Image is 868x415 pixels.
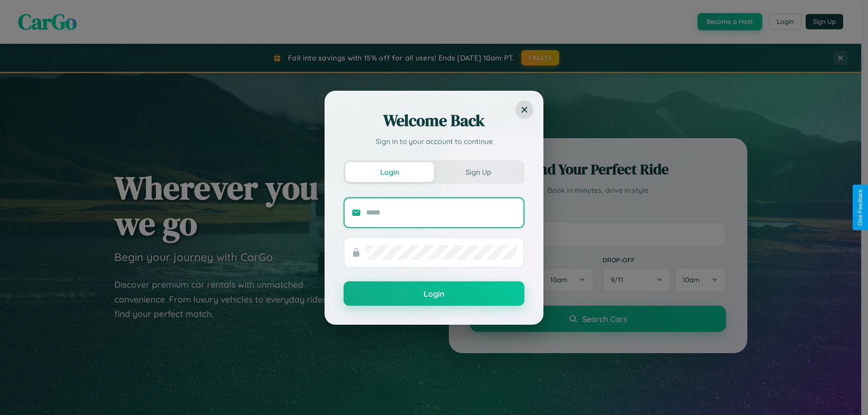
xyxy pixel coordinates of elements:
[344,136,524,147] p: Sign in to your account to continue
[344,110,524,131] h2: Welcome Back
[857,189,863,226] div: Give Feedback
[345,162,434,182] button: Login
[434,162,523,182] button: Sign Up
[344,281,524,306] button: Login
